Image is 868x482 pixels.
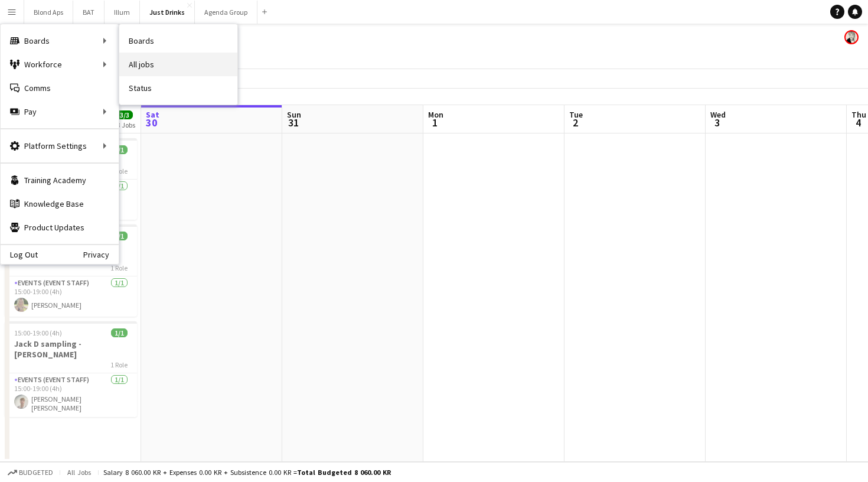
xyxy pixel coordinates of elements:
[110,263,128,272] span: 1 Role
[195,1,257,24] button: Agenda Group
[140,1,195,24] button: Just Drinks
[119,76,237,100] a: Status
[1,168,119,192] a: Training Academy
[1,134,119,158] div: Platform Settings
[5,373,137,417] app-card-role: Events (Event Staff)1/115:00-19:00 (4h)[PERSON_NAME] [PERSON_NAME]
[146,109,159,120] span: Sat
[1,216,119,239] a: Product Updates
[1,100,119,123] div: Pay
[567,116,583,129] span: 2
[844,30,859,44] app-user-avatar: Kersti Bøgebjerg
[1,250,38,259] a: Log Out
[710,109,726,120] span: Wed
[851,109,866,120] span: Thu
[6,466,55,479] button: Budgeted
[83,250,119,259] a: Privacy
[119,53,237,76] a: All jobs
[103,468,391,477] div: Salary 8 060.00 KR + Expenses 0.00 KR + Subsistence 0.00 KR =
[285,116,301,129] span: 31
[1,76,119,100] a: Comms
[116,110,133,119] span: 3/3
[297,468,391,477] span: Total Budgeted 8 060.00 KR
[850,116,866,129] span: 4
[5,276,137,317] app-card-role: Events (Event Staff)1/115:00-19:00 (4h)[PERSON_NAME]
[1,29,119,53] div: Boards
[426,116,443,129] span: 1
[287,109,301,120] span: Sun
[1,53,119,76] div: Workforce
[5,321,137,417] app-job-card: 15:00-19:00 (4h)1/1Jack D sampling - [PERSON_NAME]1 RoleEvents (Event Staff)1/115:00-19:00 (4h)[P...
[709,116,726,129] span: 3
[428,109,443,120] span: Mon
[110,360,128,369] span: 1 Role
[117,120,135,129] div: 3 Jobs
[111,328,128,337] span: 1/1
[19,468,53,477] span: Budgeted
[5,338,137,360] h3: Jack D sampling - [PERSON_NAME]
[5,224,137,317] app-job-card: 15:00-19:00 (4h)1/1Illy ☕️ sampling - [GEOGRAPHIC_DATA]1 RoleEvents (Event Staff)1/115:00-19:00 (...
[569,109,583,120] span: Tue
[144,116,159,129] span: 30
[14,328,62,337] span: 15:00-19:00 (4h)
[119,29,237,53] a: Boards
[24,1,73,24] button: Blond Aps
[1,192,119,216] a: Knowledge Base
[105,1,140,24] button: Illum
[73,1,105,24] button: BAT
[65,468,93,477] span: All jobs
